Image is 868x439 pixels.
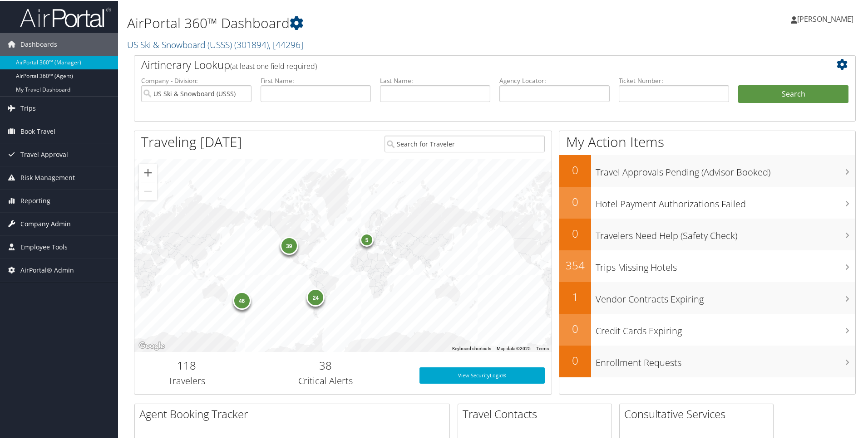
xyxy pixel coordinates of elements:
[127,13,617,32] h1: AirPortal 360™ Dashboard
[137,339,167,351] img: Google
[596,351,855,368] h3: Enrollment Requests
[127,38,303,50] a: US Ski & Snowboard (USSS)
[559,288,591,304] h2: 1
[497,345,531,350] span: Map data ©2025
[20,32,57,55] span: Dashboards
[269,38,303,50] span: , [ 44296 ]
[596,161,855,178] h3: Travel Approvals Pending (Advisor Booked)
[261,75,371,84] label: First Name:
[499,75,610,84] label: Agency Locator:
[559,218,855,249] a: 0Travelers Need Help (Safety Check)
[232,290,251,308] div: 46
[536,345,549,350] a: Terms (opens in new tab)
[20,96,36,119] span: Trips
[419,366,545,383] a: View SecurityLogic®
[20,258,74,281] span: AirPortal® Admin
[596,256,855,273] h3: Trips Missing Hotels
[20,212,71,234] span: Company Admin
[559,225,591,240] h2: 0
[559,320,591,336] h2: 0
[139,181,157,200] button: Zoom out
[559,132,855,151] h1: My Action Items
[559,249,855,281] a: 354Trips Missing Hotels
[141,56,789,72] h2: Airtinerary Lookup
[559,352,591,367] h2: 0
[20,119,55,142] span: Book Travel
[791,5,863,32] a: [PERSON_NAME]
[20,166,75,188] span: Risk Management
[559,193,591,209] h2: 0
[619,75,729,84] label: Ticket Number:
[246,374,406,386] h3: Critical Alerts
[559,345,855,376] a: 0Enrollment Requests
[280,236,298,254] div: 39
[20,6,111,27] img: airportal-logo.png
[360,232,374,246] div: 5
[596,288,855,305] h3: Vendor Contracts Expiring
[141,132,242,151] h1: Traveling [DATE]
[20,142,68,165] span: Travel Approval
[463,405,612,421] h2: Travel Contacts
[559,161,591,177] h2: 0
[141,75,252,84] label: Company - Division:
[596,192,855,210] h3: Hotel Payment Authorizations Failed
[596,319,855,337] h3: Credit Cards Expiring
[385,135,545,151] input: Search for Traveler
[230,60,317,70] span: (at least one field required)
[559,257,591,272] h2: 354
[20,235,68,258] span: Employee Tools
[559,313,855,345] a: 0Credit Cards Expiring
[234,38,269,50] span: ( 301894 )
[246,357,406,372] h2: 38
[738,84,848,102] button: Search
[380,75,490,84] label: Last Name:
[137,339,167,351] a: Open this area in Google Maps (opens a new window)
[141,374,232,386] h3: Travelers
[306,288,325,306] div: 24
[452,345,491,351] button: Keyboard shortcuts
[596,224,855,241] h3: Travelers Need Help (Safety Check)
[139,405,449,421] h2: Agent Booking Tracker
[559,154,855,186] a: 0Travel Approvals Pending (Advisor Booked)
[20,189,50,211] span: Reporting
[139,163,157,181] button: Zoom in
[559,186,855,218] a: 0Hotel Payment Authorizations Failed
[624,405,773,421] h2: Consultative Services
[141,357,232,372] h2: 118
[559,281,855,313] a: 1Vendor Contracts Expiring
[797,13,853,23] span: [PERSON_NAME]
